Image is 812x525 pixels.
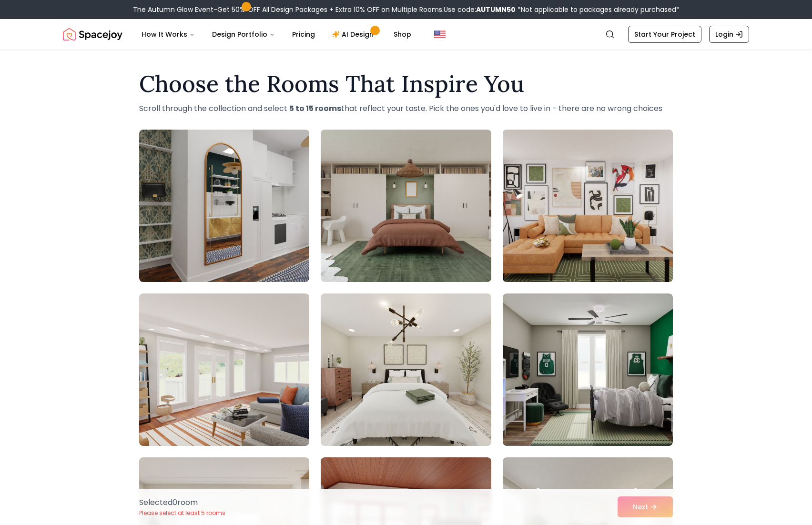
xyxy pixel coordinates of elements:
img: Room room-5 [321,293,491,446]
a: Shop [386,25,419,44]
img: Room room-4 [139,293,309,446]
button: How It Works [134,25,203,44]
nav: Main [134,25,419,44]
img: Room room-3 [498,126,677,286]
b: AUTUMN50 [476,5,516,14]
h1: Choose the Rooms That Inspire You [139,72,673,95]
img: Room room-2 [321,130,491,282]
a: Pricing [284,25,323,44]
img: Spacejoy Logo [63,25,122,44]
nav: Global [63,19,749,50]
p: Scroll through the collection and select that reflect your taste. Pick the ones you'd love to liv... [139,103,673,114]
div: The Autumn Glow Event-Get 50% OFF All Design Packages + Extra 10% OFF on Multiple Rooms. [133,5,680,14]
img: Room room-1 [139,130,309,282]
a: AI Design [325,25,384,44]
p: Selected 0 room [139,497,225,508]
img: Room room-6 [503,293,673,446]
a: Login [709,26,749,43]
a: Spacejoy [63,25,122,44]
span: Use code: [444,5,516,14]
p: Please select at least 5 rooms [139,509,225,517]
strong: 5 to 15 rooms [289,103,341,114]
img: United States [434,29,446,40]
button: Design Portfolio [204,25,283,44]
a: Start Your Project [628,26,701,43]
span: *Not applicable to packages already purchased* [516,5,680,14]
